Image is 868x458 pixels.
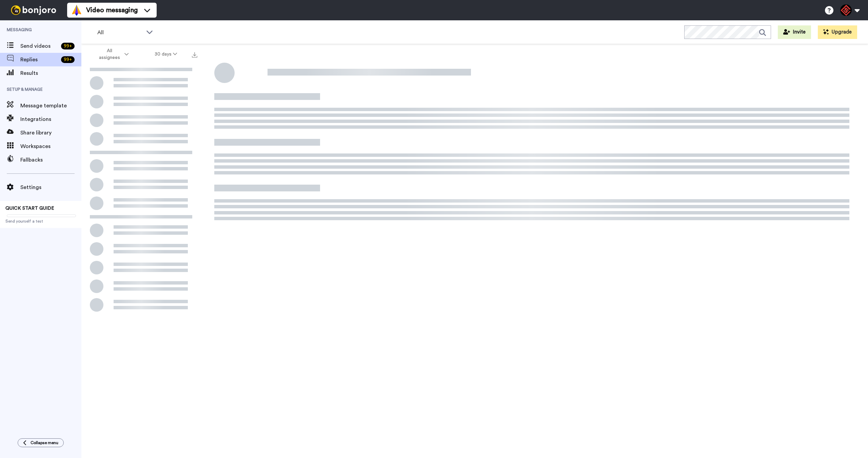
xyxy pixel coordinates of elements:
button: Export all results that match these filters now. [190,49,199,59]
button: Invite [778,25,811,39]
button: 30 days [142,48,190,60]
span: Workspaces [20,142,81,150]
span: Send yourself a test [5,218,76,224]
button: Upgrade [818,25,857,39]
div: 99 + [61,43,75,49]
button: Collapse menu [18,438,64,447]
span: Integrations [20,115,81,123]
img: export.svg [192,52,197,58]
span: Video messaging [86,5,138,15]
span: Fallbacks [20,156,81,164]
img: vm-color.svg [71,5,82,16]
span: Replies [20,56,58,64]
div: 99 + [61,56,75,63]
span: All [97,28,143,37]
span: All assignees [96,47,123,61]
button: All assignees [83,45,142,64]
span: Results [20,69,81,77]
span: Send videos [20,42,58,50]
span: Collapse menu [31,440,58,445]
span: Settings [20,183,81,191]
span: Message template [20,102,81,110]
img: bj-logo-header-white.svg [8,5,59,15]
span: Share library [20,129,81,137]
span: QUICK START GUIDE [5,206,54,211]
